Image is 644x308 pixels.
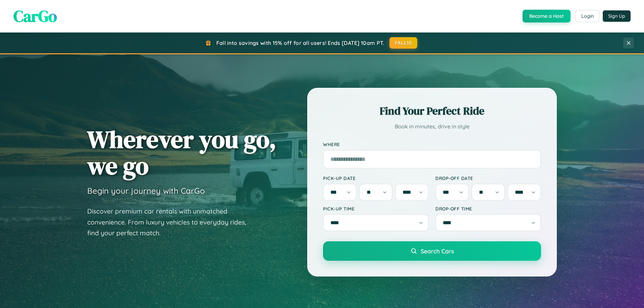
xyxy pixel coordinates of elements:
button: FALL15 [389,37,418,49]
span: Search Cars [421,247,454,255]
label: Pick-up Time [323,206,429,211]
button: Search Cars [323,241,541,261]
label: Drop-off Date [435,175,541,181]
span: CarGo [13,5,57,27]
p: Discover premium car rentals with unmatched convenience. From luxury vehicles to everyday rides, ... [87,206,255,239]
h3: Begin your journey with CarGo [87,186,205,196]
h1: Wherever you go, we go [87,126,276,179]
label: Drop-off Time [435,206,541,211]
p: Book in minutes, drive in style [323,122,541,131]
button: Become a Host [523,10,571,22]
h2: Find Your Perfect Ride [323,104,541,118]
span: Fall into savings with 15% off for all users! Ends [DATE] 10am PT. [216,40,384,46]
label: Pick-up Date [323,175,429,181]
button: Login [576,10,599,22]
label: Where [323,141,541,147]
button: Sign Up [603,10,631,22]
